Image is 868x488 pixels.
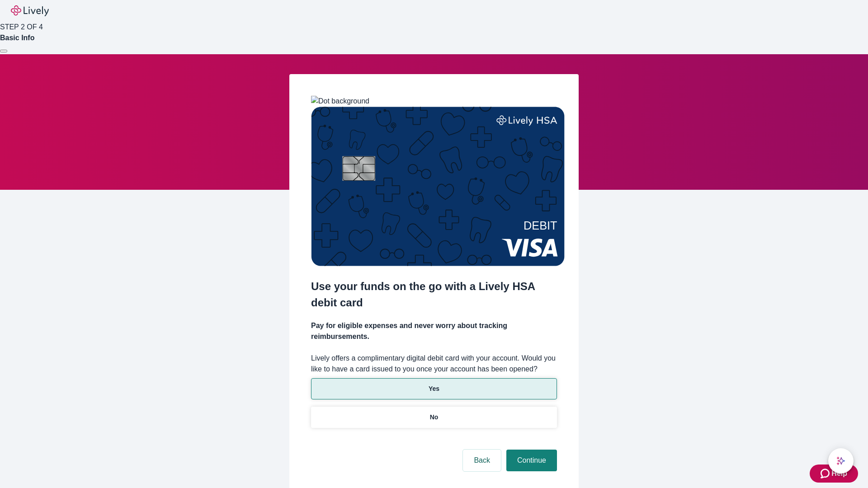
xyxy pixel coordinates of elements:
[828,448,854,474] button: chat
[11,5,49,16] img: Lively
[429,384,439,394] p: Yes
[831,468,847,479] span: Help
[506,450,557,471] button: Continue
[821,468,831,479] svg: Zendesk support icon
[311,96,369,107] img: Dot background
[311,378,557,399] button: Yes
[311,407,557,428] button: No
[311,353,557,375] label: Lively offers a complimentary digital debit card with your account. Would you like to have a card...
[311,107,565,266] img: Debit card
[311,320,557,342] h4: Pay for eligible expenses and never worry about tracking reimbursements.
[463,450,501,471] button: Back
[430,413,439,422] p: No
[311,278,557,311] h2: Use your funds on the go with a Lively HSA debit card
[810,465,858,483] button: Zendesk support iconHelp
[836,456,845,465] svg: Lively AI Assistant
